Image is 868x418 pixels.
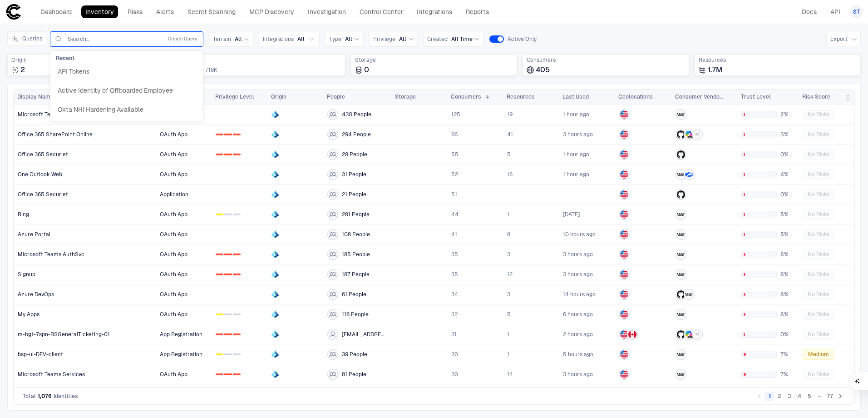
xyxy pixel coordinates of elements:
div: 2 [233,214,241,215]
a: 1 [503,345,558,363]
a: US [615,265,671,284]
a: 31 People [324,165,391,184]
div: 2 [233,333,241,335]
span: All [297,35,305,43]
div: 9/10/2025 10:46:12 [563,151,589,158]
button: Export [826,32,861,46]
div: 0 [216,254,223,255]
a: Alerts [152,5,178,18]
a: US [615,225,671,244]
span: 34 [451,291,458,298]
a: 30 [448,345,503,363]
div: 0 [216,333,223,335]
a: 34 [448,285,503,304]
a: Risks [123,5,147,18]
a: 3% [738,125,798,144]
span: m-bgt-7spn-BSGeneralTicketing-01 [18,331,110,338]
a: 9/10/2025 05:41:00 [559,305,614,323]
span: 5 [507,311,511,318]
div: 9/10/2025 09:15:20 [563,131,593,138]
a: m-bgt-7spn-BSGeneralTicketing-01 [14,325,156,343]
span: ST [853,8,860,15]
a: 5 [503,145,558,164]
div: Zscaler [685,170,693,179]
a: Office 365 Securlet [14,145,156,164]
span: No Risks [808,131,829,138]
div: 1 [224,154,232,155]
a: 9/10/2025 01:47:25 [559,225,614,244]
a: USCA [615,325,671,343]
a: API [826,5,844,18]
div: Microsoft 365 [685,130,693,139]
div: M&T Bank [677,170,685,179]
span: 6% [780,291,794,298]
a: App Registration [156,325,211,343]
span: OAuth App [160,311,187,318]
a: No Risks [799,185,854,204]
span: 51 [451,191,457,198]
a: Azure Portal [14,225,156,244]
span: OAuth App [160,151,187,158]
span: 6% [780,251,794,258]
a: OAuth App [156,125,211,144]
div: 0 [216,134,223,135]
span: 187 People [342,271,370,278]
a: OAuth App [156,245,211,264]
a: 3 [503,245,558,264]
span: 430 People [342,111,371,118]
a: 16 [503,165,558,184]
a: Integrations [413,5,456,18]
a: Medium [799,345,854,363]
div: 1 [224,214,232,215]
a: 9/10/2025 09:15:20 [559,125,614,144]
span: 2 hours ago [563,331,593,338]
a: 108 People [324,225,391,244]
a: OAuth App [156,145,211,164]
span: 52 [451,171,458,178]
a: US [615,145,671,164]
button: IntegrationsAll [259,32,320,46]
a: OAuth App [156,205,211,224]
span: 3% [780,131,794,138]
a: MCP Discovery [245,5,298,18]
span: 1 hour ago [563,111,589,118]
div: 9/10/2025 09:05:51 [563,251,593,258]
a: 12 [503,265,558,284]
span: 32 [451,311,458,318]
div: GitHub [677,130,685,139]
a: US [615,245,671,264]
div: M&T Bank [677,310,685,318]
span: OAuth App [160,231,187,238]
a: 1 [503,205,558,224]
span: Integrations [263,35,294,43]
span: Application [160,191,188,198]
span: 108 People [342,231,370,238]
a: Microsoft Teams AuthSvc [14,245,156,264]
span: Microsoft Teams [18,111,61,118]
img: US [620,250,628,259]
a: 116 People [324,305,391,323]
div: 0 [216,154,223,155]
div: 9/10/2025 05:41:00 [563,311,593,318]
div: M&T Bank [677,230,685,239]
a: 0% [738,185,798,204]
span: 0% [780,151,794,158]
a: No Risks [799,325,854,343]
a: 4% [738,165,798,184]
img: US [620,190,628,199]
a: 35 [448,265,503,284]
img: US [620,210,628,219]
span: 10 hours ago [563,231,596,238]
img: US [620,170,628,179]
span: No Risks [808,331,829,338]
span: 19 [507,111,513,118]
span: 2% [780,111,794,118]
a: 55 [448,145,503,164]
span: 1 hour ago [563,151,589,158]
div: 2 [233,313,241,315]
a: +1 [672,325,737,343]
span: 0% [780,331,794,338]
a: No Risks [799,285,854,304]
a: 012 [212,345,267,363]
a: Bing [14,205,156,224]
